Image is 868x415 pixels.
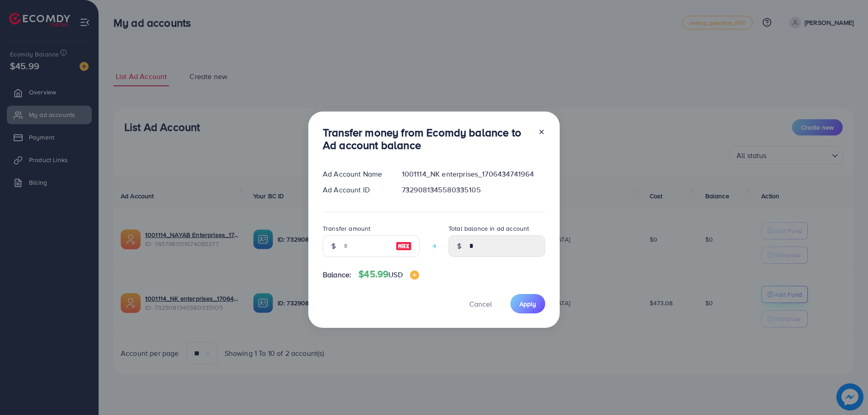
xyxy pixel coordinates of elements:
button: Apply [510,294,545,313]
span: Balance: [323,270,351,280]
span: Cancel [469,299,492,309]
div: Ad Account ID [316,185,395,195]
div: 7329081345580335105 [395,185,552,195]
button: Cancel [458,294,503,313]
h4: $45.99 [359,269,419,280]
h3: Transfer money from Ecomdy balance to Ad account balance [323,126,531,152]
img: image [410,270,419,280]
div: Ad Account Name [316,169,395,179]
label: Transfer amount [323,224,370,233]
label: Total balance in ad account [448,224,529,233]
span: USD [388,270,402,280]
span: Apply [519,299,536,308]
img: image [396,241,412,252]
div: 1001114_NK enterprises_1706434741964 [395,169,552,179]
